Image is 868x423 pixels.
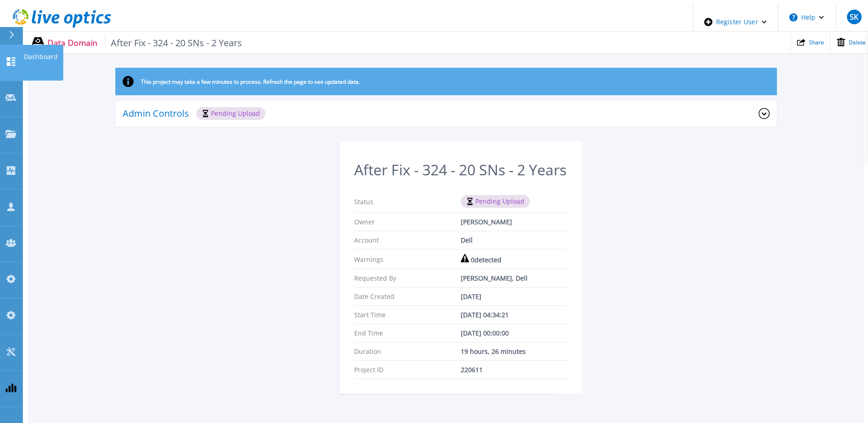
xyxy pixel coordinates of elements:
[354,365,461,374] p: Project ID
[354,195,461,208] p: Status
[354,236,461,244] p: Account
[24,45,58,69] p: Dashboard
[850,13,858,21] span: SK
[461,347,567,356] div: 19 hours, 26 minutes
[461,254,567,264] div: 0 detected
[778,4,836,31] button: Help
[461,329,567,337] div: [DATE] 00:00:00
[354,217,461,226] p: Owner
[354,292,461,301] p: Date Created
[354,347,461,356] p: Duration
[196,107,265,120] div: Pending Upload
[461,217,567,226] div: [PERSON_NAME]
[354,310,461,319] p: Start Time
[354,329,461,337] p: End Time
[461,195,530,208] div: Pending Upload
[123,109,189,118] p: Admin Controls
[105,37,243,49] span: After Fix - 324 - 20 SNs - 2 Years
[461,274,567,282] div: [PERSON_NAME], Dell
[461,292,567,301] div: [DATE]
[48,37,243,49] p: Data Domain
[693,4,778,40] div: Register User
[141,78,360,85] p: This project may take a few minutes to process. Refresh the page to see updated data.
[849,40,866,45] span: Delete
[461,365,567,374] div: 220611
[809,40,824,45] span: Share
[461,236,567,244] div: Dell
[354,254,461,264] p: Warnings
[461,310,567,319] div: [DATE] 04:34:21
[354,160,567,179] h2: After Fix - 324 - 20 SNs - 2 Years
[354,274,461,282] p: Requested By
